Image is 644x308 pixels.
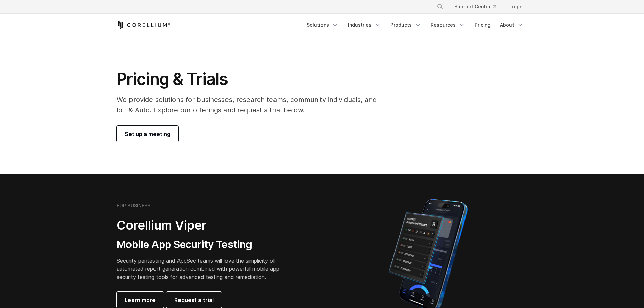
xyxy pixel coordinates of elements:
h6: FOR BUSINESS [117,203,150,209]
button: Search [434,1,446,13]
span: Set up a meeting [125,130,170,138]
h2: Corellium Viper [117,218,290,233]
a: Products [386,19,425,31]
a: Pricing [471,19,495,31]
a: Solutions [303,19,342,31]
p: We provide solutions for businesses, research teams, community individuals, and IoT & Auto. Explo... [117,95,386,115]
a: Support Center [449,1,501,13]
p: Security pentesting and AppSec teams will love the simplicity of automated report generation comb... [117,257,290,281]
div: Navigation Menu [429,1,528,13]
span: Learn more [125,296,156,304]
a: Corellium Home [117,21,170,29]
div: Navigation Menu [303,19,528,31]
span: Request a trial [174,296,214,304]
a: Resources [427,19,469,31]
a: Industries [344,19,385,31]
a: Learn more [117,292,164,308]
a: Request a trial [166,292,222,308]
h1: Pricing & Trials [117,69,386,89]
a: Set up a meeting [117,126,178,142]
a: Login [504,1,528,13]
h3: Mobile App Security Testing [117,238,290,251]
a: About [496,19,528,31]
